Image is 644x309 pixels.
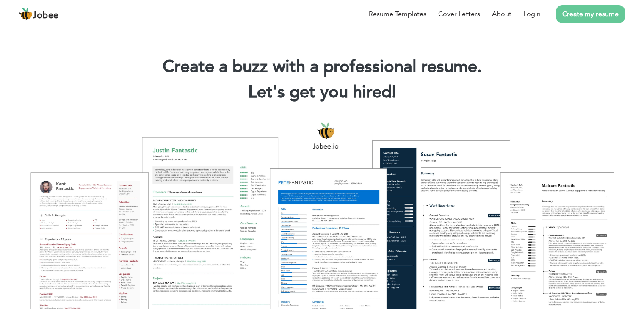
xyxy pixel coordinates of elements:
[19,7,33,21] img: jobee.io
[438,9,480,19] a: Cover Letters
[290,80,396,104] span: get you hired!
[523,9,541,19] a: Login
[556,5,625,23] a: Create my resume
[33,11,59,20] span: Jobee
[13,56,631,78] h1: Create a buzz with a professional resume.
[13,81,631,103] h2: Let's
[19,7,59,21] a: Jobee
[369,9,426,19] a: Resume Templates
[492,9,511,19] a: About
[392,80,396,104] span: |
